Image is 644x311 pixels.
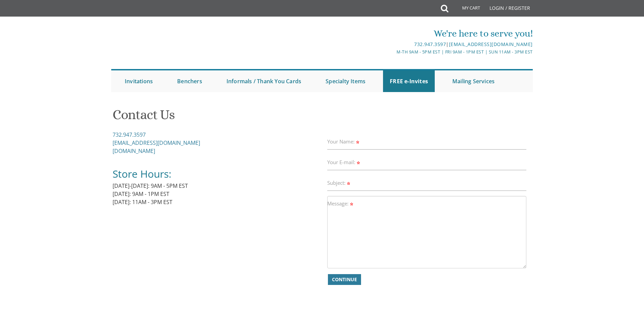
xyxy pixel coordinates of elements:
[327,138,360,145] label: Your Name:
[448,1,485,18] a: My Cart
[328,274,361,285] button: Continue
[327,200,354,207] label: Message:
[113,107,532,127] h1: Contact Us
[414,41,446,47] a: 732.947.3597
[347,182,350,185] img: Required
[113,168,322,180] h2: Store Hours:
[118,70,160,92] a: Invitations
[220,70,308,92] a: Informals / Thank You Cards
[113,131,146,138] a: 732.947.3597
[449,41,533,47] a: [EMAIL_ADDRESS][DOMAIN_NAME]
[327,159,361,166] label: Your E-mail:
[113,139,200,147] a: [EMAIL_ADDRESS][DOMAIN_NAME]
[357,161,360,164] img: Required
[319,70,372,92] a: Specialty Items
[113,131,322,214] div: [DATE]-[DATE]: 9AM - 5PM EST [DATE]: 9AM - 1PM EST [DATE]: 11AM - 3PM EST
[170,70,209,92] a: Benchers
[252,48,533,55] div: M-Th 9am - 5pm EST | Fri 9am - 1pm EST | Sun 11am - 3pm EST
[113,147,155,155] a: [DOMAIN_NAME]
[350,203,353,206] img: Required
[446,70,501,92] a: Mailing Services
[332,276,357,283] span: Continue
[252,40,533,48] div: |
[356,141,359,144] img: Required
[383,70,435,92] a: FREE e-Invites
[327,179,351,186] label: Subject:
[252,27,533,40] div: We're here to serve you!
